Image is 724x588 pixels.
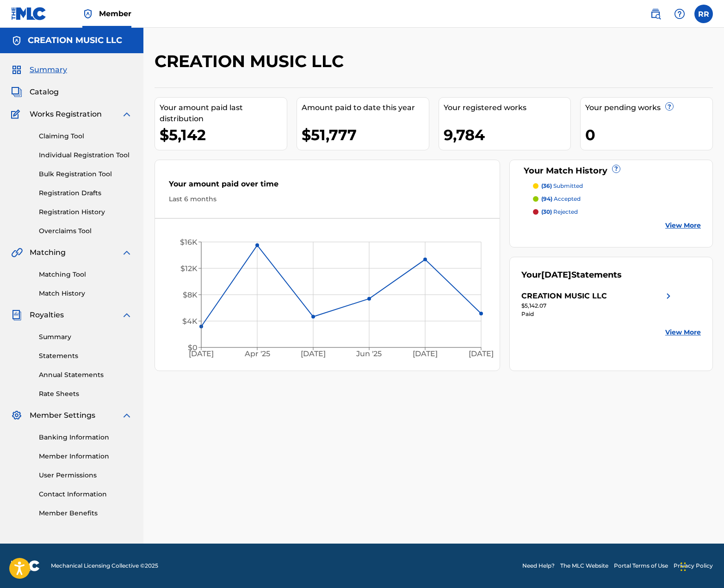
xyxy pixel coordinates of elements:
a: Individual Registration Tool [39,150,132,160]
div: Your registered works [444,102,571,113]
div: $51,777 [302,124,429,145]
img: expand [121,410,132,421]
img: expand [121,309,132,321]
a: (94) accepted [533,195,701,203]
tspan: [DATE] [301,349,326,358]
a: CatalogCatalog [11,87,59,98]
span: Works Registration [30,109,102,120]
a: Registration History [39,207,132,217]
img: Matching [11,247,23,258]
img: Works Registration [11,109,23,120]
a: Public Search [646,5,665,23]
img: Royalties [11,309,22,321]
tspan: $0 [188,343,198,352]
span: Matching [30,247,66,258]
a: CREATION MUSIC LLCright chevron icon$5,142.07Paid [521,291,674,318]
a: (30) rejected [533,208,701,216]
iframe: Chat Widget [678,544,724,588]
img: right chevron icon [663,291,674,302]
div: Drag [681,553,686,581]
div: CREATION MUSIC LLC [521,291,607,302]
a: Matching Tool [39,270,132,279]
div: Your Match History [521,165,701,177]
a: User Permissions [39,470,132,480]
div: Paid [521,310,674,318]
span: ? [613,165,620,173]
a: Rate Sheets [39,389,132,399]
span: Member Settings [30,410,95,421]
img: help [674,8,685,19]
span: Royalties [30,309,64,321]
span: ? [666,103,673,110]
p: rejected [541,208,578,216]
span: Catalog [30,87,59,98]
a: Claiming Tool [39,131,132,141]
div: User Menu [694,5,713,23]
span: Member [99,8,131,19]
span: (30) [541,208,552,215]
a: Overclaims Tool [39,226,132,236]
img: Member Settings [11,410,22,421]
a: Need Help? [522,562,555,570]
a: Member Information [39,452,132,461]
a: (36) submitted [533,182,701,190]
a: Summary [39,332,132,342]
p: accepted [541,195,581,203]
div: 9,784 [444,124,571,145]
img: Summary [11,64,22,75]
div: Help [670,5,689,23]
div: Your Statements [521,269,622,281]
div: Last 6 months [169,194,486,204]
div: 0 [585,124,712,145]
div: Your pending works [585,102,712,113]
h5: CREATION MUSIC LLC [28,35,122,46]
a: Statements [39,351,132,361]
tspan: [DATE] [189,349,214,358]
a: Member Benefits [39,508,132,518]
a: View More [665,328,701,337]
a: SummarySummary [11,64,67,75]
span: Mechanical Licensing Collective © 2025 [51,562,158,570]
img: Accounts [11,35,22,46]
span: [DATE] [541,270,571,280]
tspan: $16K [180,238,198,247]
div: $5,142 [160,124,287,145]
span: (94) [541,195,552,202]
h2: CREATION MUSIC LLC [155,51,348,72]
div: Your amount paid over time [169,179,486,194]
img: MLC Logo [11,7,47,20]
img: expand [121,247,132,258]
img: search [650,8,661,19]
a: The MLC Website [560,562,608,570]
img: Top Rightsholder [82,8,93,19]
tspan: $4K [182,317,198,326]
img: Catalog [11,87,22,98]
a: View More [665,221,701,230]
img: expand [121,109,132,120]
a: Annual Statements [39,370,132,380]
p: submitted [541,182,583,190]
a: Contact Information [39,489,132,499]
tspan: [DATE] [413,349,438,358]
tspan: Apr '25 [244,349,270,358]
tspan: $12K [180,264,198,273]
a: Privacy Policy [674,562,713,570]
a: Registration Drafts [39,188,132,198]
a: Banking Information [39,433,132,442]
div: Amount paid to date this year [302,102,429,113]
div: $5,142.07 [521,302,674,310]
div: Your amount paid last distribution [160,102,287,124]
a: Match History [39,289,132,298]
img: logo [11,560,40,571]
a: Portal Terms of Use [614,562,668,570]
iframe: Resource Center [698,410,724,485]
tspan: [DATE] [469,349,494,358]
tspan: Jun '25 [356,349,382,358]
span: (36) [541,182,552,189]
tspan: $8K [183,291,198,299]
a: Bulk Registration Tool [39,169,132,179]
span: Summary [30,64,67,75]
